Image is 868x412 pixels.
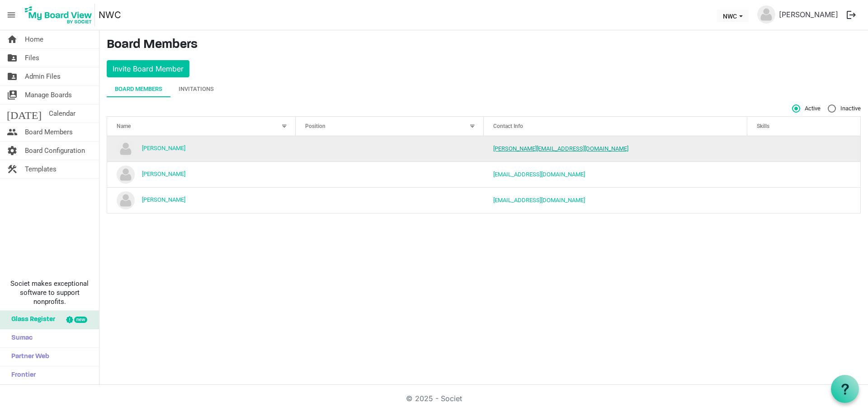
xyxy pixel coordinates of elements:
[22,4,99,26] a: My Board View Logo
[7,348,49,366] span: Partner Web
[757,123,769,129] span: Skills
[142,170,185,177] a: [PERSON_NAME]
[179,85,214,94] div: Invitations
[7,49,18,67] span: folder_shared
[117,166,135,184] img: no-profile-picture.svg
[7,86,18,104] span: switch_account
[142,145,185,152] a: [PERSON_NAME]
[305,123,325,129] span: Position
[842,5,861,24] button: logout
[25,160,57,178] span: Templates
[296,136,484,161] td: column header Position
[74,317,87,323] div: new
[296,187,484,213] td: column header Position
[7,30,18,48] span: home
[142,196,185,203] a: [PERSON_NAME]
[117,140,135,158] img: no-profile-picture.svg
[25,49,39,67] span: Files
[493,171,585,178] a: [EMAIL_ADDRESS][DOMAIN_NAME]
[7,123,18,141] span: people
[107,161,296,187] td: Lynda Goodrick is template cell column header Name
[107,81,861,97] div: tab-header
[406,394,462,403] a: © 2025 - Societ
[828,104,861,113] span: Inactive
[7,104,42,123] span: [DATE]
[493,197,585,204] a: [EMAIL_ADDRESS][DOMAIN_NAME]
[747,136,860,161] td: is template cell column header Skills
[7,67,18,85] span: folder_shared
[25,67,61,85] span: Admin Files
[7,142,18,160] span: settings
[107,60,189,77] button: Invite Board Member
[757,5,775,24] img: no-profile-picture.svg
[7,366,36,384] span: Frontier
[25,142,85,160] span: Board Configuration
[484,161,747,187] td: manager@belfastcommunitynetwork.org.nz is template cell column header Contact Info
[22,4,95,26] img: My Board View Logo
[296,161,484,187] td: column header Position
[25,30,43,48] span: Home
[792,104,821,113] span: Active
[4,279,95,306] span: Societ makes exceptional software to support nonprofits.
[493,123,523,129] span: Contact Info
[107,38,861,53] h3: Board Members
[717,9,749,22] button: NWC dropdownbutton
[484,187,747,213] td: manager@nht.org.nz is template cell column header Contact Info
[484,136,747,161] td: Ann@shirleycommunitytrust.org.nz is template cell column header Contact Info
[747,161,860,187] td: is template cell column header Skills
[7,160,18,178] span: construction
[99,6,121,24] a: NWC
[775,5,842,24] a: [PERSON_NAME]
[25,123,73,141] span: Board Members
[117,123,131,129] span: Name
[115,85,162,94] div: Board Members
[747,187,860,213] td: is template cell column header Skills
[7,329,33,347] span: Sumac
[7,311,55,329] span: Glass Register
[107,187,296,213] td: Ruth Davies is template cell column header Name
[3,6,20,24] span: menu
[493,145,628,152] a: [PERSON_NAME][EMAIL_ADDRESS][DOMAIN_NAME]
[49,104,75,123] span: Calendar
[107,136,296,161] td: Ann Powley is template cell column header Name
[117,191,135,209] img: no-profile-picture.svg
[25,86,72,104] span: Manage Boards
